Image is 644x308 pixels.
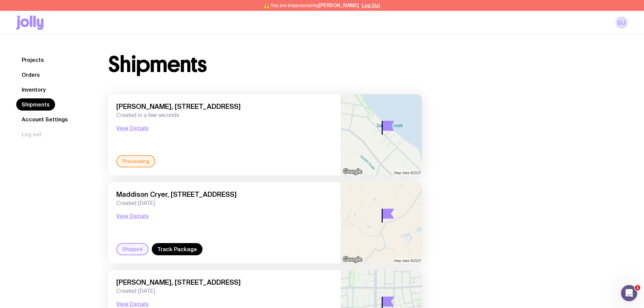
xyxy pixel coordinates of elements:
button: View Details [116,300,149,308]
span: [PERSON_NAME] [319,3,359,8]
span: Created in a few seconds [116,112,333,119]
div: Shipped [116,243,148,255]
a: Orders [16,69,45,81]
a: Inventory [16,84,51,96]
a: Projects [16,54,49,66]
span: 1 [635,285,640,290]
button: Log out [16,128,47,140]
button: Log Out [362,3,380,8]
iframe: Intercom live chat [621,285,637,301]
button: View Details [116,124,149,132]
a: Track Package [152,243,202,255]
a: DJ [616,17,628,29]
a: Shipments [16,98,55,111]
div: Processing [116,155,155,167]
span: ⚠️ You are impersonating [264,3,359,8]
img: staticmap [341,182,422,263]
span: Created [DATE] [116,288,333,294]
img: staticmap [341,94,422,175]
span: Created [DATE] [116,200,333,207]
a: Account Settings [16,113,73,125]
span: Maddison Cryer, [STREET_ADDRESS] [116,190,333,198]
button: View Details [116,212,149,220]
span: [PERSON_NAME], [STREET_ADDRESS] [116,102,333,111]
h1: Shipments [108,54,207,75]
span: [PERSON_NAME], [STREET_ADDRESS] [116,278,333,286]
